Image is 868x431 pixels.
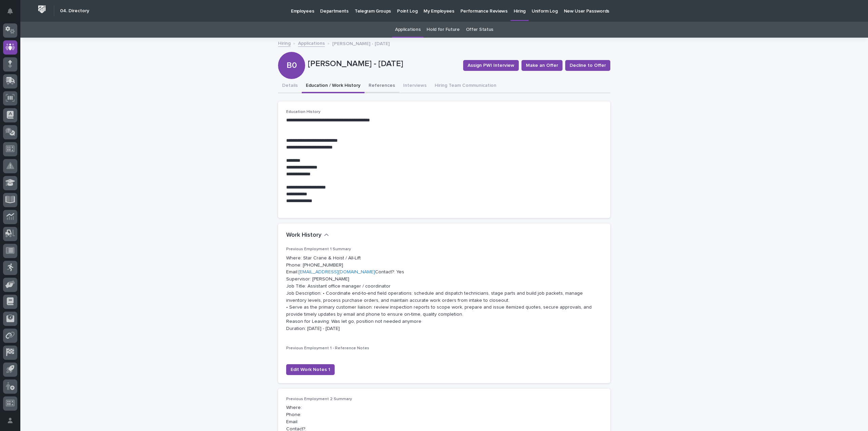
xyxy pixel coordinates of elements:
[427,22,459,38] a: Hold for Future
[468,62,514,69] span: Assign PWI Interview
[399,79,431,93] button: Interviews
[570,62,606,69] span: Decline to Offer
[298,39,325,47] a: Applications
[395,22,420,38] a: Applications
[463,60,519,71] button: Assign PWI Interview
[286,232,329,239] button: Work History
[526,62,558,69] span: Make an Offer
[286,346,369,350] span: Previous Employment 1 - Reference Notes
[286,255,602,332] p: Where: Star Crane & Hoist / All-Lift Phone: [PHONE_NUMBER] Email: Contact?: Yes Supervisor: [PERS...
[278,39,291,47] a: Hiring
[466,22,493,38] a: Offer Status
[431,79,500,93] button: Hiring Team Communication
[291,366,330,373] span: Edit Work Notes 1
[286,110,320,114] span: Education History
[286,247,351,251] span: Previous Employment 1 Summary
[521,60,563,71] button: Make an Offer
[278,33,305,70] div: B0
[364,79,399,93] button: References
[3,4,17,18] button: Notifications
[36,3,48,16] img: Workspace Logo
[302,79,364,93] button: Education / Work History
[286,364,335,375] button: Edit Work Notes 1
[60,8,89,14] h2: 04. Directory
[8,8,17,19] div: Notifications
[286,232,321,239] h2: Work History
[298,270,375,274] a: [EMAIL_ADDRESS][DOMAIN_NAME]
[332,39,390,47] p: [PERSON_NAME] - [DATE]
[278,79,302,93] button: Details
[565,60,610,71] button: Decline to Offer
[308,59,458,69] p: [PERSON_NAME] - [DATE]
[286,397,352,401] span: Previous Employment 2 Summary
